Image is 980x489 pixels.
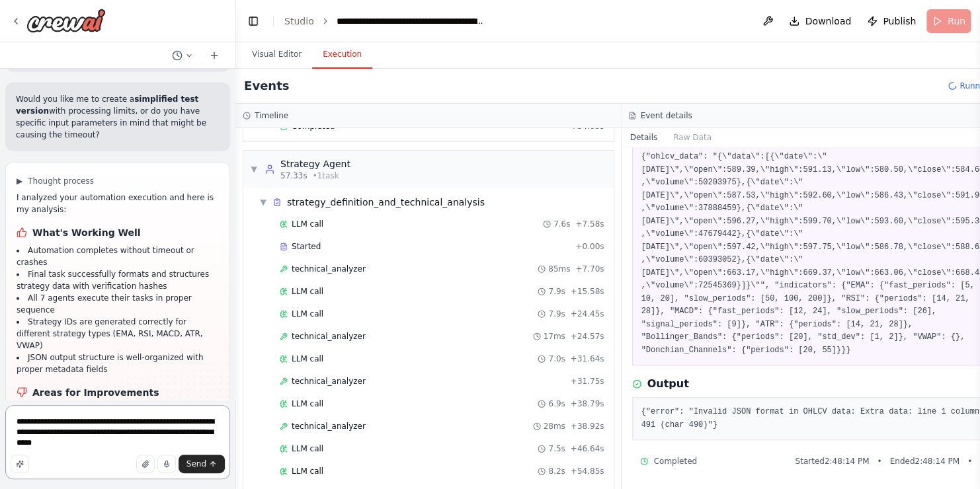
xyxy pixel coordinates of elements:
[548,264,570,274] span: 85ms
[889,456,959,467] span: Ended 2:48:14 PM
[571,398,604,409] span: + 38.79s
[17,292,219,316] li: All 7 agents execute their tasks in proper sequence
[548,286,565,297] span: 7.9s
[167,48,198,63] button: Switch to previous chat
[11,455,29,473] button: Improve this prompt
[179,455,225,473] button: Send
[255,110,288,121] h3: Timeline
[665,128,719,147] button: Raw Data
[575,264,604,274] span: + 7.70s
[292,354,323,364] span: LLM call
[136,455,155,473] button: Upload files
[883,15,916,28] span: Publish
[292,443,323,454] span: LLM call
[805,15,851,28] span: Download
[313,170,339,181] span: • 1 task
[17,316,219,352] li: Strategy IDs are generated correctly for different strategy types (EMA, RSI, MACD, ATR, VWAP)
[28,176,94,186] span: Thought process
[17,176,22,186] span: ▶
[292,241,321,252] span: Started
[548,354,565,364] span: 7.0s
[877,456,881,467] span: •
[17,244,219,268] li: Automation completes without timeout or crashes
[204,48,225,63] button: Start a new chat
[795,456,869,467] span: Started 2:48:14 PM
[571,354,604,364] span: + 31.64s
[571,331,604,342] span: + 24.57s
[244,12,263,30] button: Hide left sidebar
[571,376,604,387] span: + 31.75s
[292,264,366,274] span: technical_analyzer
[548,398,565,409] span: 6.9s
[17,352,219,375] li: JSON output structure is well-organized with proper metadata fields
[544,331,565,342] span: 17ms
[571,421,604,432] span: + 38.92s
[17,192,219,215] p: I analyzed your automation execution and here is my analysis:
[292,309,323,319] span: LLM call
[571,466,604,476] span: + 54.85s
[548,309,565,319] span: 7.9s
[571,309,604,319] span: + 24.45s
[17,386,219,399] h1: Areas for Improvements
[622,128,665,147] button: Details
[647,376,688,392] h3: Output
[784,9,856,33] button: Download
[575,241,604,252] span: + 0.00s
[26,9,106,32] img: Logo
[967,456,972,467] span: •
[640,110,692,121] h3: Event details
[250,164,258,174] span: ▼
[280,170,307,181] span: 57.33s
[284,16,314,26] a: Studio
[16,93,220,141] p: Would you like me to create a with processing limits, or do you have specific input parameters in...
[548,466,565,476] span: 8.2s
[284,15,485,28] nav: breadcrumb
[653,456,696,467] span: Completed
[292,398,323,409] span: LLM call
[548,443,565,454] span: 7.5s
[292,331,366,342] span: technical_analyzer
[287,196,485,209] span: strategy_definition_and_technical_analysis
[157,455,176,473] button: Click to speak your automation idea
[575,219,604,229] span: + 7.58s
[312,41,372,69] button: Execution
[862,9,921,33] button: Publish
[186,459,206,469] span: Send
[544,421,565,432] span: 28ms
[292,376,366,387] span: technical_analyzer
[571,443,604,454] span: + 46.64s
[17,176,94,186] button: ▶Thought process
[553,219,570,229] span: 7.6s
[241,41,312,69] button: Visual Editor
[292,286,323,297] span: LLM call
[280,157,350,170] div: Strategy Agent
[571,286,604,297] span: + 15.58s
[292,466,323,476] span: LLM call
[17,268,219,292] li: Final task successfully formats and structures strategy data with verification hashes
[259,197,267,207] span: ▼
[292,219,323,229] span: LLM call
[244,77,289,95] h2: Events
[17,226,219,239] h1: What's Working Well
[292,421,366,432] span: technical_analyzer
